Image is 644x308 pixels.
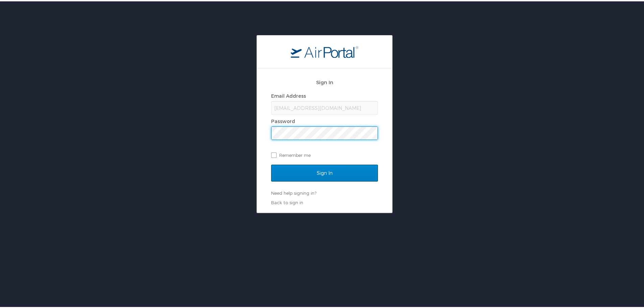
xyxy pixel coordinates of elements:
[291,44,358,56] img: logo
[271,92,306,97] label: Email Address
[271,163,378,180] input: Sign In
[271,117,295,123] label: Password
[271,198,303,204] a: Back to sign in
[271,189,316,194] a: Need help signing in?
[271,149,378,159] label: Remember me
[271,77,378,85] h2: Sign In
